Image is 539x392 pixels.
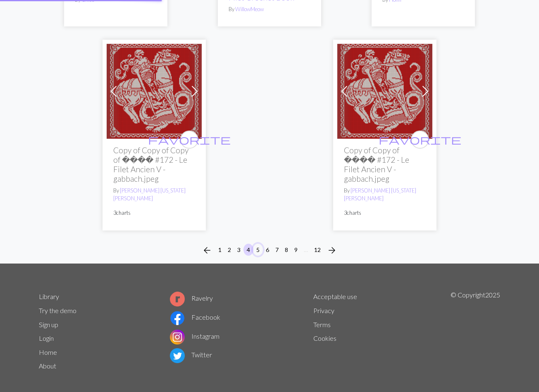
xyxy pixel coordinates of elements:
h2: Copy of Copy of ���� #172 - Le Filet Ancien V - gabbach.jpeg [344,145,426,183]
span: favorite [379,133,461,146]
button: 8 [281,244,291,256]
a: [PERSON_NAME] [US_STATE][PERSON_NAME] [344,187,416,202]
a: About [39,362,56,370]
button: Previous [199,244,215,257]
i: favourite [379,131,461,148]
p: By [229,5,310,13]
h2: Copy of Copy of Copy of ���� #172 - Le Filet Ancien V - gabbach.jpeg [113,145,195,183]
a: Ravelry [170,294,213,302]
button: 1 [215,244,225,256]
a: WillowMeow [235,6,264,12]
span: arrow_back [202,245,212,256]
button: 7 [272,244,282,256]
a: ���� #172 - Le Filet Ancien V - gabbach.jpeg [107,86,202,94]
nav: Page navigation [199,244,340,257]
button: Next [324,244,340,257]
a: Facebook [170,313,220,321]
a: ���� #172 - Le Filet Ancien V - gabbach.jpeg [337,86,432,94]
a: Privacy [313,306,334,314]
a: Instagram [170,332,219,340]
a: Acceptable use [313,292,357,300]
p: By [344,187,426,202]
a: Library [39,292,59,300]
button: 5 [253,244,263,256]
p: By [113,187,195,202]
img: Facebook logo [170,311,185,325]
img: Twitter logo [170,348,185,363]
button: 9 [291,244,301,256]
button: 6 [262,244,272,256]
img: Ravelry logo [170,292,185,306]
button: 2 [224,244,234,256]
img: ���� #172 - Le Filet Ancien V - gabbach.jpeg [337,44,432,139]
i: favourite [148,131,231,148]
a: Try the demo [39,306,76,314]
button: 3 [234,244,244,256]
img: Instagram logo [170,330,185,344]
span: arrow_forward [327,245,337,256]
button: favourite [180,131,198,149]
a: Home [39,348,57,356]
i: Previous [202,245,212,255]
button: favourite [411,131,429,149]
a: Login [39,334,54,342]
a: [PERSON_NAME] [US_STATE][PERSON_NAME] [113,187,186,202]
a: Twitter [170,351,212,359]
p: 3 charts [113,209,195,217]
a: Sign up [39,321,58,328]
button: 12 [311,244,324,256]
p: 3 charts [344,209,426,217]
p: © Copyright 2025 [451,290,500,373]
a: Cookies [313,334,336,342]
span: favorite [148,133,231,146]
i: Next [327,245,337,255]
button: 4 [243,244,253,256]
img: ���� #172 - Le Filet Ancien V - gabbach.jpeg [107,44,202,139]
a: Terms [313,321,331,328]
